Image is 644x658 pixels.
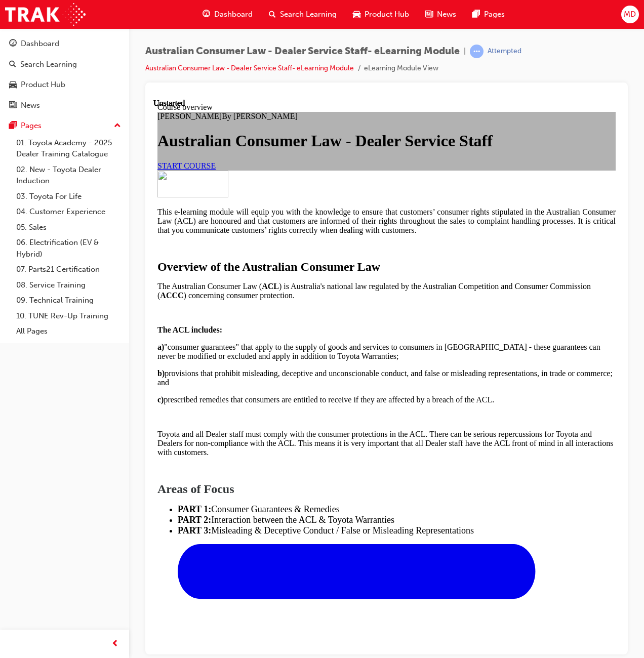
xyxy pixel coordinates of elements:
[4,270,11,279] strong: b)
[4,297,10,305] strong: c)
[470,45,484,58] span: learningRecordVerb_ATTEMPT-icon
[4,244,447,262] span: "consumer guarantees" that apply to the supply of goods and services to consumers in [GEOGRAPHIC_...
[21,120,42,132] div: Pages
[12,220,125,235] a: 05. Sales
[4,13,68,22] span: [PERSON_NAME]
[9,101,17,110] span: news-icon
[12,189,125,204] a: 03. Toyota For Life
[12,162,125,189] a: 02. New - Toyota Dealer Induction
[345,4,417,25] a: car-iconProduct Hub
[58,405,186,416] span: Consumer Guarantees & Remedies
[437,9,456,20] span: News
[4,183,437,201] span: The Australian Consumer Law ( ) is Australia's national law regulated by the Australian Competiti...
[194,4,261,25] a: guage-iconDashboard
[12,308,125,324] a: 10. TUNE Rev-Up Training
[261,4,345,25] a: search-iconSearch Learning
[20,59,77,70] div: Search Learning
[4,116,125,135] button: Pages
[111,638,119,650] span: prev-icon
[12,277,125,293] a: 08. Service Training
[4,161,227,175] span: Overview of the Australian Consumer Law
[280,9,337,20] span: Search Learning
[484,9,505,20] span: Pages
[4,63,62,71] a: START COURSE
[425,8,433,21] span: news-icon
[4,109,462,136] span: This e-learning module will equip you with the knowledge to ensure that customers’ consumer right...
[214,9,253,20] span: Dashboard
[4,244,11,253] strong: a)
[4,96,125,115] a: News
[12,262,125,277] a: 07. Parts21 Certification
[21,79,65,91] div: Product Hub
[4,75,125,94] a: Product Hub
[203,8,210,21] span: guage-icon
[5,3,86,26] img: Trak
[9,60,16,69] span: search-icon
[145,64,354,72] a: Australian Consumer Law - Dealer Service Staff- eLearning Module
[4,331,460,358] span: Toyota and all Dealer staff must comply with the consumer protections in the ACL. There can be se...
[24,416,58,426] strong: PART 2:
[12,135,125,162] a: 01. Toyota Academy - 2025 Dealer Training Catalogue
[21,100,40,111] div: News
[4,297,341,305] span: prescribed remedies that consumers are entitled to receive if they are affected by a breach of th...
[7,192,30,201] strong: ACCC
[12,293,125,308] a: 09. Technical Training
[21,38,59,50] div: Dashboard
[12,204,125,220] a: 04. Customer Experience
[24,427,58,437] strong: PART 3:
[12,323,125,339] a: All Pages
[624,9,636,20] span: MD
[464,4,513,25] a: pages-iconPages
[9,39,17,49] span: guage-icon
[4,384,81,397] span: Areas of Focus
[353,8,360,21] span: car-icon
[464,46,466,57] span: |
[9,80,17,90] span: car-icon
[365,9,409,20] span: Product Hub
[68,13,144,22] span: By [PERSON_NAME]
[4,55,125,74] a: Search Learning
[417,4,464,25] a: news-iconNews
[4,33,462,52] h1: Australian Consumer Law - Dealer Service Staff
[108,183,126,192] strong: ACL
[4,227,69,235] strong: The ACL includes:
[621,6,639,23] button: MD
[114,119,121,133] span: up-icon
[269,8,276,21] span: search-icon
[472,8,480,21] span: pages-icon
[4,4,59,13] span: Course overview
[364,63,438,74] li: eLearning Module View
[145,46,460,57] span: Australian Consumer Law - Dealer Service Staff- eLearning Module
[24,416,241,426] span: Interaction between the ACL & Toyota Warranties
[9,121,17,131] span: pages-icon
[488,47,521,56] div: Attempted
[4,32,125,116] button: DashboardSearch LearningProduct HubNews
[58,427,320,437] span: Misleading & Deceptive Conduct / False or Misleading Representations
[12,235,125,262] a: 06. Electrification (EV & Hybrid)
[24,405,58,416] span: PART 1:
[4,34,125,53] a: Dashboard
[4,270,459,288] span: provisions that prohibit misleading, deceptive and unconscionable conduct, and false or misleadin...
